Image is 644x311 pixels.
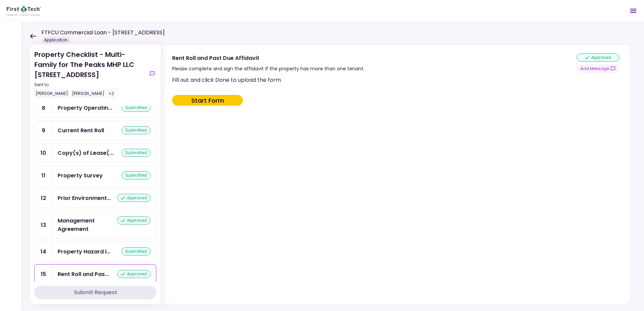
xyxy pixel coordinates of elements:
div: approved [117,216,151,224]
a: 12Prior Environmental Phase I and/or Phase IIapproved [34,188,156,208]
div: Property Survey [58,171,103,180]
a: 8Property Operating Statementssubmitted [34,98,156,118]
div: submitted [122,126,151,134]
div: Property Hazard Insurance Policy and Liability Insurance Policy [58,247,110,256]
div: 11 [35,166,52,185]
a: 10Copy(s) of Lease(s) and Amendment(s)submitted [34,143,156,163]
div: approved [117,194,151,202]
div: 9 [35,121,52,140]
div: Sent to: [34,82,146,88]
div: Rent Roll and Past Due AffidavitPlease complete and sign the affidavit if the property has more t... [161,44,631,304]
div: 13 [35,211,52,239]
a: 11Property Surveysubmitted [34,166,156,185]
div: [PERSON_NAME] [71,89,106,98]
div: Submit Request [74,288,117,297]
a: 13Management Agreementapproved [34,211,156,239]
img: Partner icon [7,6,41,16]
div: Rent Roll and Past Due Affidavit [58,270,109,278]
div: Fill out and click Done to upload the form [172,76,618,84]
div: Please complete and sign the affidavit if the property has more than one tenant. [172,65,364,73]
button: Start Form [172,95,243,106]
div: approved [577,54,619,62]
div: +2 [107,89,115,98]
div: Prior Environmental Phase I and/or Phase II [58,194,111,202]
button: show-messages [577,64,619,73]
div: submitted [122,149,151,157]
div: [PERSON_NAME] [34,89,69,98]
div: Property Checklist - Multi-Family for The Peaks MHP LLC [STREET_ADDRESS] [34,49,146,98]
button: show-messages [148,70,156,78]
div: 12 [35,188,52,208]
a: 15Rent Roll and Past Due Affidavitapproved [34,264,156,284]
div: 8 [35,98,52,117]
div: Property Operating Statements [58,104,112,112]
h1: FTFCU Commercial Loan - [STREET_ADDRESS] [41,29,165,37]
div: Management Agreement [58,216,117,233]
div: approved [117,270,151,278]
div: 10 [35,143,52,163]
div: Rent Roll and Past Due Affidavit [172,54,364,62]
a: 9Current Rent Rollsubmitted [34,120,156,140]
div: Copy(s) of Lease(s) and Amendment(s) [58,149,114,157]
button: Open menu [625,3,641,19]
div: submitted [122,171,151,179]
div: submitted [122,104,151,112]
a: 14Property Hazard Insurance Policy and Liability Insurance Policysubmitted [34,242,156,262]
div: Application [41,37,70,43]
div: submitted [122,247,151,255]
button: Submit Request [34,286,156,299]
div: 15 [35,265,52,284]
div: Current Rent Roll [58,126,104,135]
div: 14 [35,242,52,261]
